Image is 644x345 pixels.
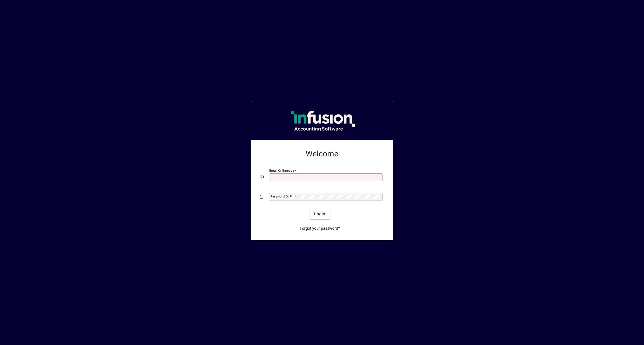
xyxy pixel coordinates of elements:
[300,226,340,231] span: Forgot your password?
[310,209,330,219] button: Login
[260,149,384,159] h2: Welcome
[314,211,325,217] span: Login
[298,224,342,234] a: Forgot your password?
[270,194,294,198] mat-label: Password or Pin
[269,168,294,172] mat-label: Email or Barcode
